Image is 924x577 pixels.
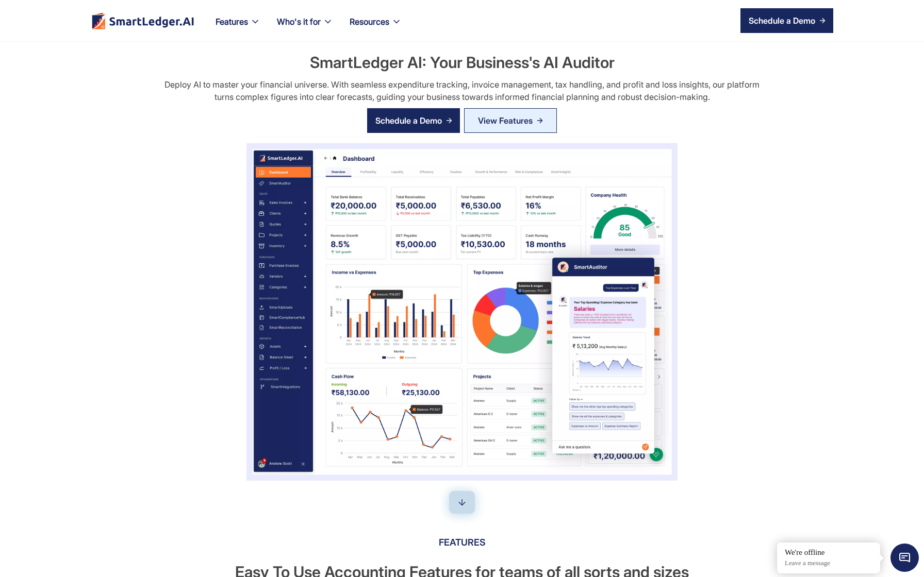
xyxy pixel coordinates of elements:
h2: SmartLedger AI: Your Business's AI Auditor [310,52,615,73]
a: Schedule a Demo [367,108,460,133]
div: Who's it for [269,14,341,41]
p: Leave a message [785,559,872,568]
img: arrow right icon [819,18,826,24]
img: down-arrow [456,496,468,508]
div: Deploy AI to master your financial universe. With seamless expenditure tracking, invoice manageme... [157,78,767,103]
div: Features [216,14,248,29]
a: Schedule a Demo [740,8,833,33]
a: home [91,12,195,29]
div: We're offline [785,548,872,558]
div: Features [207,14,269,41]
div: Schedule a Demo [749,14,815,27]
img: arrow right icon [446,117,452,124]
a: View Features [464,108,557,133]
div: Resources [341,14,410,41]
div: Resources [350,14,389,29]
img: Arrow Right Blue [537,117,543,124]
img: footer logo [91,12,195,29]
div: View Features [478,112,533,129]
div: Schedule a Demo [375,114,442,127]
span: Chat Widget [890,544,919,572]
div: Who's it for [277,14,321,29]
